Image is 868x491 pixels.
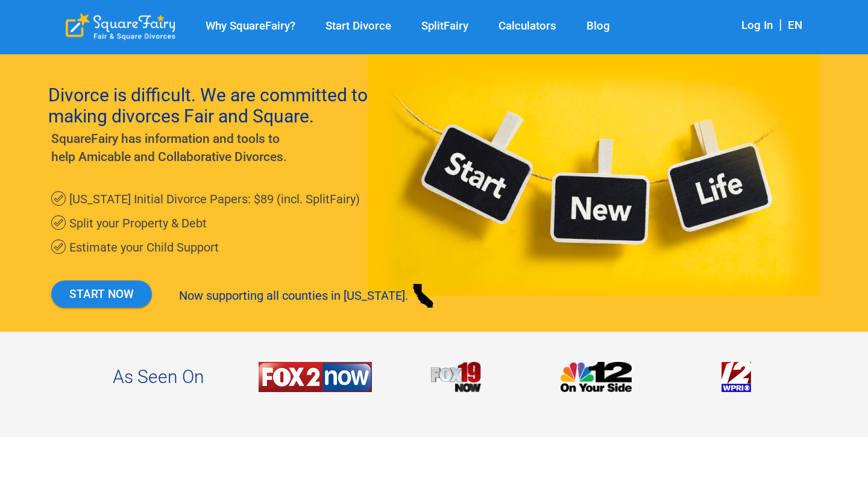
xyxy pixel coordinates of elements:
div: SquareFairy Logo [66,13,175,40]
a: START NOW [51,280,152,308]
h3: Estimate your Child Support [69,235,383,259]
div: EN [788,18,802,34]
h3: Split your Property & Debt [69,211,383,235]
iframe: JSD widget [861,485,868,491]
h1: Divorce is difficult. We are committed to making divorces Fair and Square. [48,84,425,127]
h3: [US_STATE] Initial Divorce Papers: $89 (incl. SplitFairy) [69,187,383,211]
a: SplitFairy [406,19,483,33]
img: SquareFairy Helps Divorcing Couples Split Over $100 Million of Property [722,362,751,392]
div: Now supporting all counties in [US_STATE]. [179,280,438,311]
a: Calculators [483,19,571,33]
img: SplitFairy Calculator Provides Fair and Square Property Split to Divorcing Couples [561,362,632,392]
a: Log In [741,19,773,32]
a: Why SquareFairy? [190,19,310,33]
span: | [773,17,788,32]
img: SquareFairy Helps Divorcing Couples Split Over $100 Million of Property [259,362,372,392]
a: Blog [571,19,625,33]
h2: SquareFairy has information and tools to help Amicable and Collaborative Divorces. [51,130,301,166]
img: SplitFairy Calculator Provides Fair and Square Property Split to Divorcing Couples [431,362,481,392]
a: Start Divorce [310,19,406,33]
h2: As Seen On [66,362,250,392]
